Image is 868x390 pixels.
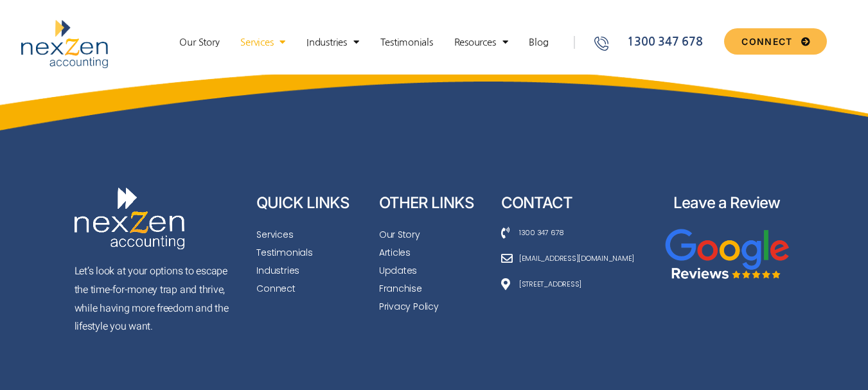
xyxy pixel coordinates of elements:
[448,36,515,49] a: Resources
[592,33,720,51] a: 1300 347 678
[673,193,780,212] a: Leave a Review
[256,261,366,279] a: Industries
[161,36,567,49] nav: Menu
[379,261,489,279] a: Updates
[256,279,295,297] span: Connect
[256,279,366,297] a: Connect
[516,251,634,265] span: [EMAIL_ADDRESS][DOMAIN_NAME]
[75,262,236,336] p: Let’s look at your options to escape the time-for-money trap and thrive, while having more freedo...
[522,36,554,49] a: Blog
[379,226,489,244] a: Our Story
[256,226,366,244] a: Services
[501,277,647,291] a: [STREET_ADDRESS]
[256,194,366,213] h2: QUICK LINKS
[379,194,489,213] h2: OTHER LINKS
[379,297,439,315] span: Privacy Policy
[379,261,417,279] span: Updates
[173,36,226,49] a: Our Story
[501,226,647,240] a: 1300 347 678
[379,244,489,261] a: Articles
[256,244,366,261] a: Testimonials
[379,244,411,261] span: Articles
[624,33,702,51] span: 1300 347 678
[234,36,292,49] a: Services
[374,36,439,49] a: Testimonials
[379,279,422,297] span: Franchise
[256,226,293,244] span: Services
[256,244,312,261] span: Testimonials
[501,194,647,213] h2: CONTACT
[516,277,581,291] span: [STREET_ADDRESS]
[379,279,489,297] a: Franchise
[256,261,299,279] span: Industries
[501,251,647,265] a: [EMAIL_ADDRESS][DOMAIN_NAME]
[741,37,792,46] span: CONNECT
[516,226,564,240] span: 1300 347 678
[724,28,826,55] a: CONNECT
[300,36,365,49] a: Industries
[379,226,420,244] span: Our Story
[379,297,489,315] a: Privacy Policy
